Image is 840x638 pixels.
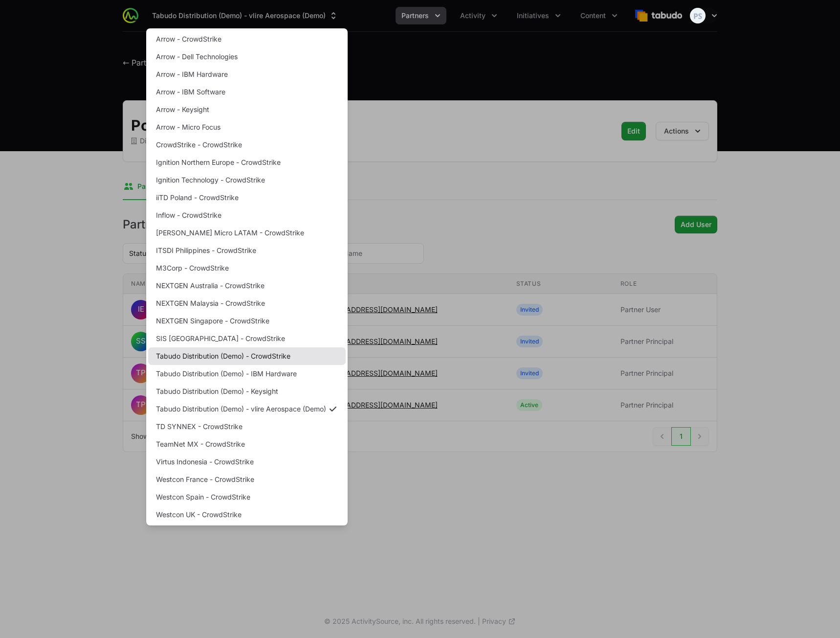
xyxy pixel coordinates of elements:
[148,136,346,154] a: CrowdStrike - CrowdStrike
[138,7,623,24] div: Main navigation
[148,101,346,118] a: Arrow - Keysight
[146,7,344,24] div: Supplier switch menu
[148,171,346,189] a: Ignition Technology - CrowdStrike
[148,295,346,312] a: NEXTGEN Malaysia - CrowdStrike
[148,83,346,101] a: Arrow - IBM Software
[148,506,346,524] a: Westcon UK - CrowdStrike
[148,347,346,365] a: Tabudo Distribution (Demo) - CrowdStrike
[148,277,346,295] a: NEXTGEN Australia - CrowdStrike
[148,453,346,471] a: Virtus Indonesia - CrowdStrike
[148,30,346,48] a: Arrow - CrowdStrike
[148,418,346,435] a: TD SYNNEX - CrowdStrike
[148,48,346,66] a: Arrow - Dell Technologies
[148,488,346,506] a: Westcon Spain - CrowdStrike
[148,189,346,206] a: iiTD Poland - CrowdStrike
[148,154,346,171] a: Ignition Northern Europe - CrowdStrike
[148,471,346,488] a: Westcon France - CrowdStrike
[148,365,346,383] a: Tabudo Distribution (Demo) - IBM Hardware
[690,8,706,23] img: Peter Spillane
[148,383,346,400] a: Tabudo Distribution (Demo) - Keysight
[148,400,346,418] a: Tabudo Distribution (Demo) - vlire Aerospace (Demo)
[148,242,346,259] a: ITSDI Philippines - CrowdStrike
[148,259,346,277] a: M3Corp - CrowdStrike
[148,224,346,242] a: [PERSON_NAME] Micro LATAM - CrowdStrike
[148,435,346,453] a: TeamNet MX - CrowdStrike
[148,330,346,347] a: SIS [GEOGRAPHIC_DATA] - CrowdStrike
[148,66,346,83] a: Arrow - IBM Hardware
[148,312,346,330] a: NEXTGEN Singapore - CrowdStrike
[148,206,346,224] a: Inflow - CrowdStrike
[148,118,346,136] a: Arrow - Micro Focus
